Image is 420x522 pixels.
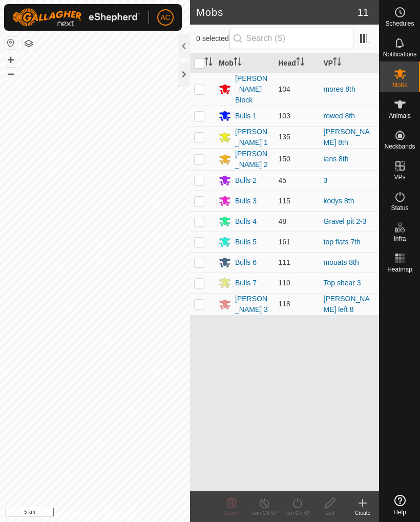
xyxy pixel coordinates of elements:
[5,67,17,79] button: –
[23,37,35,50] button: Map Layers
[279,176,287,184] span: 45
[324,155,349,163] a: ians 8th
[279,258,290,266] span: 111
[279,279,290,287] span: 110
[235,216,257,227] div: Bulls 4
[235,175,257,186] div: Bulls 2
[196,6,358,18] h2: Mobs
[160,12,170,23] span: AC
[235,237,257,247] div: Bulls 5
[324,85,355,93] a: mores 8th
[324,258,359,266] a: mouats 8th
[235,111,257,121] div: Bulls 1
[324,279,361,287] a: Top shear 3
[392,82,407,88] span: Mobs
[393,509,406,515] span: Help
[358,5,369,20] span: 11
[279,197,290,205] span: 115
[394,174,405,180] span: VPs
[324,295,370,314] a: [PERSON_NAME] left 8
[5,37,17,49] button: Reset Map
[235,278,257,288] div: Bulls 7
[384,143,415,150] span: Neckbands
[235,127,270,148] div: [PERSON_NAME] 1
[387,266,412,273] span: Heatmap
[235,257,257,268] div: Bulls 6
[324,238,361,246] a: top flats 7th
[389,113,411,119] span: Animals
[333,59,341,67] p-sorticon: Activate to sort
[279,155,290,163] span: 150
[320,53,380,73] th: VP
[12,8,140,27] img: Gallagher Logo
[324,197,354,205] a: kodys 8th
[281,509,313,517] div: Turn On VP
[235,73,270,106] div: [PERSON_NAME] Block
[346,509,379,517] div: Create
[54,509,93,518] a: Privacy Policy
[235,294,270,315] div: [PERSON_NAME] 3
[324,128,370,147] a: [PERSON_NAME] 8th
[279,217,287,225] span: 48
[196,33,229,44] span: 0 selected
[391,205,408,211] span: Status
[383,51,416,57] span: Notifications
[235,149,270,170] div: [PERSON_NAME] 2
[296,59,304,67] p-sorticon: Activate to sort
[279,112,290,120] span: 103
[324,217,367,225] a: Gravel pit 2-3
[380,491,420,519] a: Help
[229,28,353,49] input: Search (S)
[275,53,320,73] th: Head
[215,53,275,73] th: Mob
[224,510,239,516] span: Delete
[279,238,290,246] span: 161
[279,300,290,308] span: 118
[324,112,355,120] a: rowed 8th
[324,176,328,184] a: 3
[204,59,213,67] p-sorticon: Activate to sort
[5,54,17,66] button: +
[385,20,414,27] span: Schedules
[279,85,290,93] span: 104
[279,133,290,141] span: 135
[313,509,346,517] div: Edit
[105,509,135,518] a: Contact Us
[248,509,281,517] div: Turn Off VP
[235,196,257,206] div: Bulls 3
[234,59,242,67] p-sorticon: Activate to sort
[393,236,406,242] span: Infra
